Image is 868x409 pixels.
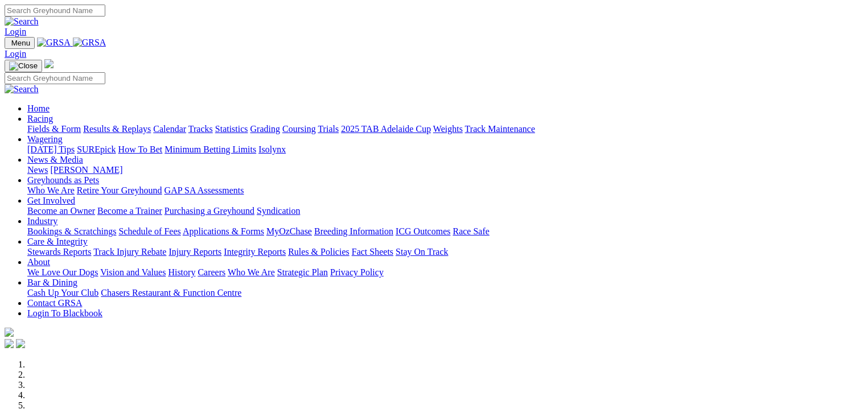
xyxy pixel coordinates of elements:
img: Search [5,16,39,27]
a: Get Involved [27,196,75,205]
img: Close [9,61,38,71]
button: Toggle navigation [5,37,35,49]
img: GRSA [37,38,71,48]
a: Strategic Plan [277,267,328,277]
a: Tracks [188,124,213,134]
a: Fields & Form [27,124,81,134]
a: Minimum Betting Limits [164,144,256,154]
a: News [27,165,48,175]
img: logo-grsa-white.png [44,59,54,68]
a: Syndication [257,206,300,216]
a: MyOzChase [266,226,312,236]
a: Race Safe [452,226,489,236]
a: Results & Replays [83,124,151,134]
a: Track Injury Rebate [93,247,166,257]
a: Careers [198,267,225,277]
div: Get Involved [27,206,863,216]
div: Greyhounds as Pets [27,185,863,196]
a: Integrity Reports [224,247,286,257]
a: Become a Trainer [97,206,162,216]
a: Bookings & Scratchings [27,226,116,236]
a: Login [5,49,26,59]
a: 2025 TAB Adelaide Cup [341,124,431,134]
a: History [168,267,195,277]
a: Track Maintenance [465,124,535,134]
img: Search [5,84,39,94]
a: News & Media [27,155,83,164]
a: Trials [318,124,339,134]
a: Vision and Values [100,267,166,277]
a: Fact Sheets [352,247,393,257]
img: twitter.svg [16,339,25,348]
a: Schedule of Fees [118,226,180,236]
span: Menu [11,39,30,47]
a: Bar & Dining [27,278,77,287]
a: Injury Reports [168,247,221,257]
a: SUREpick [77,144,116,154]
a: Wagering [27,134,63,144]
div: Bar & Dining [27,288,863,298]
a: Stewards Reports [27,247,91,257]
a: Chasers Restaurant & Function Centre [101,288,241,298]
a: How To Bet [118,144,163,154]
div: About [27,267,863,278]
div: Wagering [27,144,863,155]
a: Cash Up Your Club [27,288,98,298]
a: Calendar [153,124,186,134]
div: Racing [27,124,863,134]
div: Industry [27,226,863,237]
input: Search [5,72,105,84]
a: GAP SA Assessments [164,185,244,195]
a: Who We Are [228,267,275,277]
a: Become an Owner [27,206,95,216]
a: Industry [27,216,57,226]
img: facebook.svg [5,339,14,348]
img: GRSA [73,38,106,48]
a: Contact GRSA [27,298,82,308]
a: Home [27,104,50,113]
a: Login To Blackbook [27,308,102,318]
a: ICG Outcomes [396,226,450,236]
a: Greyhounds as Pets [27,175,99,185]
button: Toggle navigation [5,60,42,72]
a: Care & Integrity [27,237,88,246]
a: Login [5,27,26,36]
a: Who We Are [27,185,75,195]
img: logo-grsa-white.png [5,328,14,337]
a: We Love Our Dogs [27,267,98,277]
a: [PERSON_NAME] [50,165,122,175]
div: News & Media [27,165,863,175]
a: Stay On Track [396,247,448,257]
a: Racing [27,114,53,123]
a: Privacy Policy [330,267,384,277]
a: Applications & Forms [183,226,264,236]
div: Care & Integrity [27,247,863,257]
a: Breeding Information [314,226,393,236]
input: Search [5,5,105,16]
a: Purchasing a Greyhound [164,206,254,216]
a: Weights [433,124,463,134]
a: Isolynx [258,144,286,154]
a: About [27,257,50,267]
a: Grading [250,124,280,134]
a: Statistics [215,124,248,134]
a: [DATE] Tips [27,144,75,154]
a: Retire Your Greyhound [77,185,162,195]
a: Rules & Policies [288,247,349,257]
a: Coursing [282,124,316,134]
